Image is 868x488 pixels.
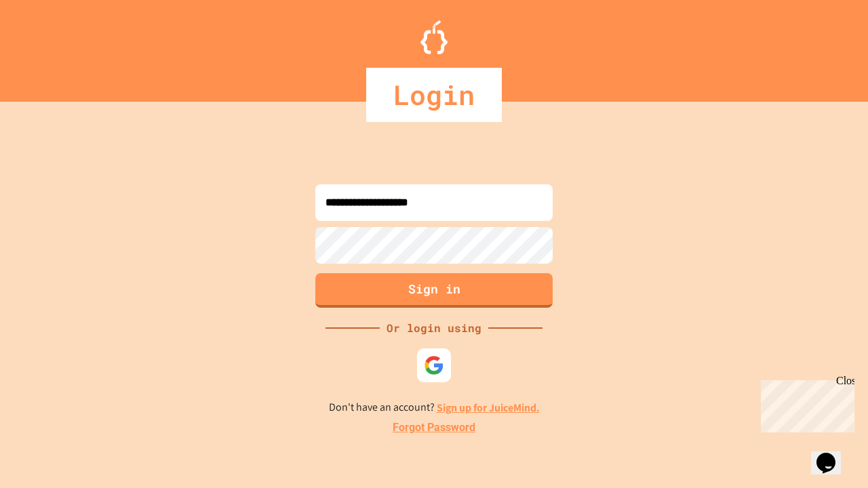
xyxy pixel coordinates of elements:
iframe: chat widget [755,375,854,432]
a: Sign up for JuiceMind. [437,401,540,415]
img: google-icon.svg [424,355,444,375]
a: Forgot Password [393,420,475,436]
iframe: chat widget [811,434,854,474]
img: Logo.svg [420,20,448,54]
div: Chat with us now!Close [5,5,94,86]
div: Login [366,68,502,122]
div: Or login using [380,320,488,336]
p: Don't have an account? [329,399,540,416]
button: Sign in [315,273,553,308]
